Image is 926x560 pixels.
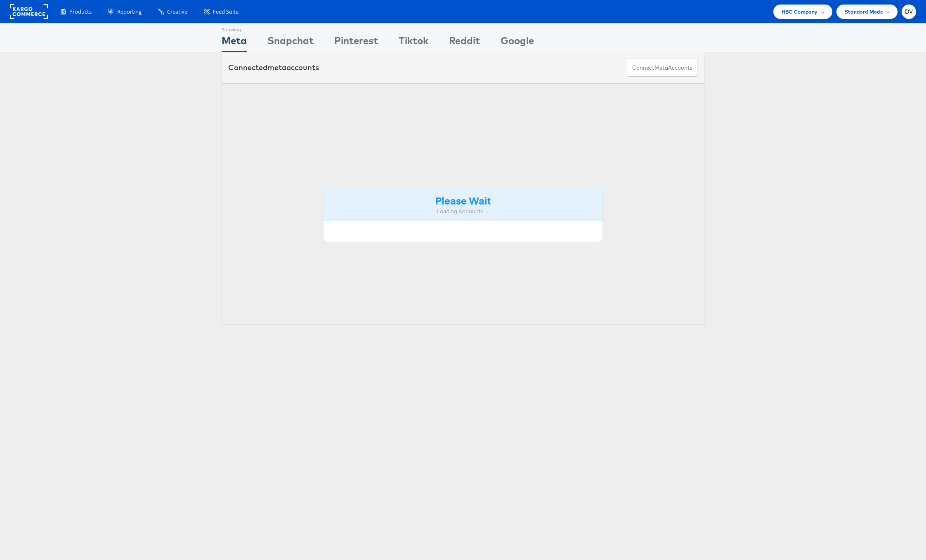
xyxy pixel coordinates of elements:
span: meta [267,63,286,72]
div: Reddit [449,33,480,52]
span: Standard Mode [845,7,883,16]
div: Tiktok [399,33,428,52]
span: Reporting [117,8,142,16]
span: meta [654,64,668,72]
div: Snapchat [267,33,314,52]
div: Showing [222,24,247,33]
span: HBC Company [782,7,818,16]
span: Creative [167,8,187,16]
div: Pinterest [334,33,378,52]
strong: Please Wait [435,193,491,207]
span: Products [69,8,92,16]
div: Meta [222,33,247,52]
div: Loading Accounts .... [330,207,596,215]
button: ConnectmetaAccounts [627,59,698,77]
div: Google [501,33,534,52]
div: Connected accounts [228,62,319,73]
span: DV [905,9,913,14]
span: Feed Suite [213,8,239,16]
